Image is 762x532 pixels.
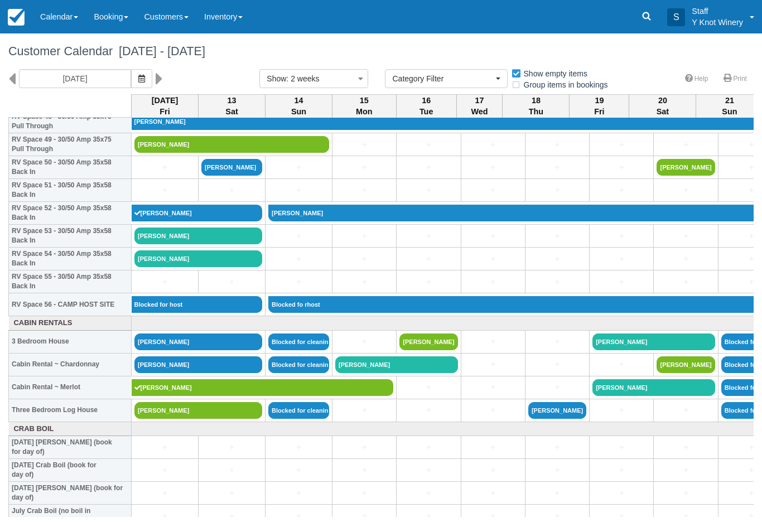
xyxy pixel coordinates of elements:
[9,330,132,353] th: 3 Bedroom House
[9,179,132,202] th: RV Space 51 - 30/50 Amp 35x58 Back In
[12,318,129,328] a: Cabin Rentals
[335,356,458,373] a: [PERSON_NAME]
[592,487,650,499] a: +
[199,94,266,118] th: 13 Sat
[657,276,715,288] a: +
[464,230,522,242] a: +
[201,185,262,196] a: +
[570,94,629,118] th: 19 Fri
[657,185,715,196] a: +
[528,510,586,522] a: +
[592,333,715,350] a: [PERSON_NAME]
[268,442,329,453] a: +
[335,510,393,522] a: +
[268,162,329,173] a: +
[134,510,195,522] a: +
[335,404,393,416] a: +
[134,136,329,153] a: [PERSON_NAME]
[268,510,329,522] a: +
[657,465,715,476] a: +
[134,250,262,267] a: [PERSON_NAME]
[528,442,586,453] a: +
[399,404,457,416] a: +
[134,228,262,244] a: [PERSON_NAME]
[268,402,329,419] a: Blocked for cleaning
[201,159,262,176] a: [PERSON_NAME]
[592,442,650,453] a: +
[464,139,522,151] a: +
[132,379,394,396] a: [PERSON_NAME]
[9,436,132,459] th: [DATE] [PERSON_NAME] (book for day of)
[657,356,715,373] a: [PERSON_NAME]
[268,487,329,499] a: +
[592,510,650,522] a: +
[592,379,715,396] a: [PERSON_NAME]
[629,94,696,118] th: 20 Sat
[592,404,650,416] a: +
[511,76,615,93] label: Group items in bookings
[399,510,457,522] a: +
[399,139,457,151] a: +
[657,159,715,176] a: [PERSON_NAME]
[464,487,522,499] a: +
[9,399,132,422] th: Three Bedroom Log House
[335,465,393,476] a: +
[132,205,263,221] a: [PERSON_NAME]
[268,276,329,288] a: +
[134,276,195,288] a: +
[9,270,132,293] th: RV Space 55 - 30/50 Amp 35x58 Back In
[592,162,650,173] a: +
[335,276,393,288] a: +
[592,465,650,476] a: +
[657,487,715,499] a: +
[134,442,195,453] a: +
[464,336,522,347] a: +
[268,356,329,373] a: Blocked for cleaning
[692,6,743,17] p: Staff
[528,162,586,173] a: +
[134,162,195,173] a: +
[399,487,457,499] a: +
[657,442,715,453] a: +
[201,465,262,476] a: +
[464,359,522,370] a: +
[464,276,522,288] a: +
[385,69,508,88] button: Category Filter
[528,402,586,419] a: [PERSON_NAME]
[335,162,393,173] a: +
[9,293,132,316] th: RV Space 56 - CAMP HOST SITE
[9,505,132,528] th: July Crab Boil (no boil in July)
[9,248,132,270] th: RV Space 54 - 30/50 Amp 35x58 Back In
[268,253,329,265] a: +
[592,359,650,370] a: +
[134,185,195,196] a: +
[464,162,522,173] a: +
[335,253,393,265] a: +
[592,185,650,196] a: +
[592,276,650,288] a: +
[464,465,522,476] a: +
[511,80,617,88] span: Group items in bookings
[528,336,586,347] a: +
[464,253,522,265] a: +
[9,202,132,225] th: RV Space 52 - 30/50 Amp 35x58 Back In
[268,465,329,476] a: +
[464,510,522,522] a: +
[8,45,754,58] h1: Customer Calendar
[9,459,132,482] th: [DATE] Crab Boil (book for day of)
[528,359,586,370] a: +
[399,465,457,476] a: +
[657,253,715,265] a: +
[9,225,132,248] th: RV Space 53 - 30/50 Amp 35x58 Back In
[134,465,195,476] a: +
[268,333,329,350] a: Blocked for cleaning
[511,65,595,82] label: Show empty items
[134,402,262,419] a: [PERSON_NAME]
[9,133,132,156] th: RV Space 49 - 30/50 Amp 35x75 Pull Through
[9,376,132,399] th: Cabin Rental ~ Merlot
[8,9,25,26] img: checkfront-main-nav-mini-logo.png
[9,110,132,133] th: RV Space 48 - 30/50 Amp 35x75 Pull Through
[134,333,262,350] a: [PERSON_NAME]
[201,487,262,499] a: +
[201,510,262,522] a: +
